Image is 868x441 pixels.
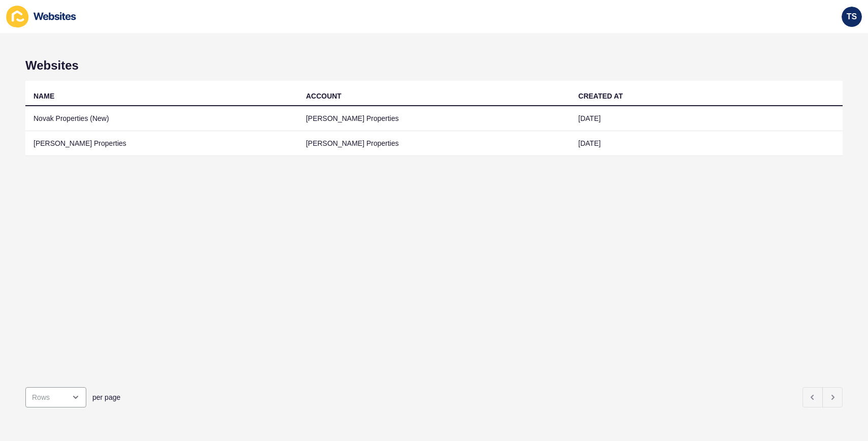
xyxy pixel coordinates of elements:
[578,91,623,101] div: CREATED AT
[34,91,54,101] div: NAME
[92,392,120,402] span: per page
[570,131,843,156] td: [DATE]
[306,91,342,101] div: ACCOUNT
[25,131,298,156] td: [PERSON_NAME] Properties
[25,58,843,73] h1: Websites
[298,106,571,131] td: [PERSON_NAME] Properties
[25,387,86,407] div: open menu
[847,12,857,22] span: TS
[570,106,843,131] td: [DATE]
[25,106,298,131] td: Novak Properties (New)
[298,131,571,156] td: [PERSON_NAME] Properties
